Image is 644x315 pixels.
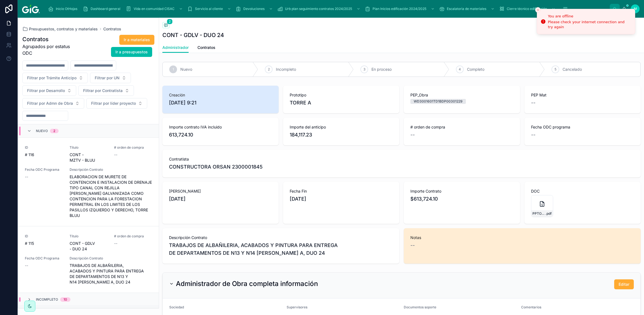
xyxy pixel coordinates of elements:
[290,92,393,98] span: Prototipo
[27,88,65,93] span: Filtrar por Desarrollo
[373,7,426,11] span: Plan Inicios edificación 2024/2025
[169,124,272,130] span: Importe contrato IVA incluido
[115,49,148,55] span: Ir a presupuestos
[86,98,147,109] button: Select Button
[169,92,272,98] span: Creación
[176,279,318,288] h2: Administrador de Obra completa información
[548,20,630,30] div: Please check your internet connection and try again
[56,7,77,11] span: Inicio OtHojas
[169,242,393,257] span: TRABAJOS DE ALBAÑILERIA, ACABADOS Y PINTURA PARA ENTREGA DE DEPARTAMENTOS DE N13 Y N14 [PERSON_NA...
[44,3,610,15] div: scrollable content
[531,99,535,107] span: --
[410,195,513,203] span: $613,724.10
[36,129,48,133] span: Nuevo
[124,4,186,14] a: Vida en comunidad CISAC
[285,7,352,11] span: Urb plan seguimiento contratos 2024/2025
[531,131,535,139] span: --
[91,7,120,11] span: Dashboard general
[410,124,513,130] span: # orden de compra
[531,92,634,98] span: PEP Mat
[70,174,152,218] span: ELABORACION DE MURETE DE CONTENCION E INSTALACION DE DRENAJE TIPO CANAL CON REJILLA [PERSON_NAME]...
[563,67,582,72] span: Cancelado
[81,4,124,14] a: Dashboard general
[169,235,393,240] span: Descripción Contrato
[459,67,461,72] span: 4
[134,7,175,11] span: Vida en comunidad CISAC
[22,4,40,13] img: App logo
[535,7,541,13] button: Close toast
[619,282,629,287] span: Editar
[83,88,123,93] span: Filtrar por Contratista
[25,145,63,150] span: ID
[290,188,393,194] span: Fecha Fin
[276,67,296,72] span: Incompleto
[290,195,393,203] span: [DATE]
[197,43,215,54] a: Contratos
[114,152,117,158] span: --
[25,167,63,172] span: Fecha ODC Programa
[169,163,263,171] span: CONSTRUCTORA ORSAN 2300001845
[27,101,73,106] span: Filtrar por Admn de Obra
[22,43,76,56] span: Agrupados por estatus ODC
[169,131,272,139] span: 613,724.10
[287,305,307,309] span: Supervisores
[53,129,55,133] div: 2
[555,67,556,72] span: 5
[18,226,159,293] a: ID# 115TítuloCONT - GDLV - DUO 24# orden de compra--Fecha ODC Programa--Descripción ContratoTRABA...
[234,4,276,14] a: Devoluciones
[290,124,393,130] span: Importe del anticipo
[290,99,393,107] span: TORRE A
[25,174,28,180] span: --
[195,7,223,11] span: Servicio al cliente
[371,67,392,72] span: En proceso
[90,73,131,83] button: Select Button
[414,99,463,104] div: WD3001601TD1BDP00301229
[410,131,415,139] span: --
[70,256,152,261] span: Descripción Contrato
[64,297,67,302] div: 10
[119,35,154,45] button: Ir a materiales
[162,45,189,50] span: Administrador
[410,92,513,98] span: PEP_Obra
[531,124,634,130] span: Fecha ODC programa
[22,85,76,96] button: Select Button
[410,235,634,240] span: Notas
[532,211,545,216] span: PPTO---GDLV---DUO-24---DETALLADO-DE-DEPARTAMENTOS-TORRE-A-NIVEL-13-Y-14---[GEOGRAPHIC_DATA]
[276,4,363,14] a: Urb plan seguimiento contratos 2024/2025
[114,145,152,150] span: # orden de compra
[169,195,272,203] span: [DATE]
[70,152,108,163] span: CONT - MZTV - BLUU
[531,188,634,194] span: DOC
[410,242,415,249] span: --
[70,167,152,172] span: Descripción Contrato
[27,75,76,81] span: Filtrar por Trámite Anticipo
[243,7,265,11] span: Devoluciones
[22,98,84,109] button: Select Button
[169,99,272,107] span: [DATE] 9:21
[162,22,170,29] button: 2
[18,138,159,226] a: ID# 116TítuloCONT - MZTV - BLUU# orden de compra--Fecha ODC Programa--Descripción ContratoELABORA...
[46,4,81,14] a: Inicio OtHojas
[70,145,108,150] span: Título
[548,14,630,19] div: You are offline
[70,241,108,252] span: CONT - GDLV - DUO 24
[25,256,63,261] span: Fecha ODC Programa
[521,305,541,309] span: Comentarios
[25,152,63,158] span: # 116
[78,85,134,96] button: Select Button
[25,241,63,246] span: # 115
[167,19,173,24] span: 2
[91,101,136,106] span: Filtrar por líder proyecto
[404,305,436,309] span: Documentos soporte
[162,43,189,53] a: Administrador
[268,67,270,72] span: 2
[614,279,634,289] button: Editar
[29,26,98,32] span: Presupuestos, contratos y materiales
[103,26,121,32] span: Contratos
[169,156,634,162] span: Contratista
[114,241,117,246] span: --
[111,47,152,57] button: Ir a presupuestos
[363,4,437,14] a: Plan Inicios edificación 2024/2025
[169,188,272,194] span: [PERSON_NAME]
[173,67,174,72] span: 1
